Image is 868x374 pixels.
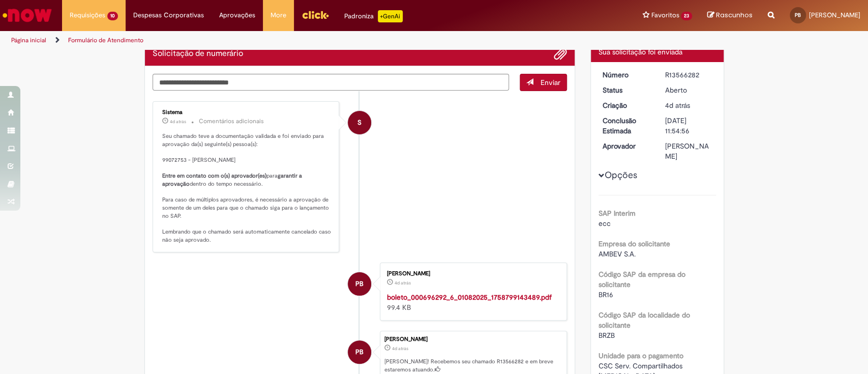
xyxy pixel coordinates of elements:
[271,10,286,20] span: More
[219,10,255,20] span: Aprovações
[595,85,657,95] dt: Status
[598,331,615,340] span: BRZB
[598,209,636,218] b: SAP Interim
[153,49,243,59] h2: Solicitação de numerário Histórico de tíquete
[392,346,408,352] time: 25/09/2025 11:54:52
[595,70,657,80] dt: Número
[716,10,753,20] span: Rascunhos
[598,249,636,258] span: AMBEV S.A.
[387,292,556,312] div: 99.4 KB
[162,172,266,180] b: Entre em contato com o(s) aprovador(es)
[387,271,556,277] div: [PERSON_NAME]
[344,10,403,22] div: Padroniza
[665,101,690,110] time: 25/09/2025 11:54:52
[541,78,560,87] span: Enviar
[153,74,510,91] textarea: Digite sua mensagem aqui...
[665,70,712,80] div: R13566282
[707,11,753,20] a: Rascunhos
[162,132,332,244] p: Seu chamado teve a documentação validada e foi enviado para aprovação da(s) seguinte(s) pessoa(s)...
[384,336,561,342] div: [PERSON_NAME]
[520,74,567,91] button: Enviar
[554,47,567,61] button: Adicionar anexos
[665,85,712,95] div: Aberto
[170,119,186,125] span: 4d atrás
[395,280,411,286] span: 4d atrás
[11,36,46,44] a: Página inicial
[387,293,552,302] a: boleto_000696292_6_01082025_1758799143489.pdf
[681,12,692,20] span: 23
[595,100,657,110] dt: Criação
[355,272,364,296] span: PB
[170,119,186,125] time: 26/09/2025 11:08:46
[162,172,304,188] b: garantir a aprovação
[395,280,411,286] time: 25/09/2025 11:54:36
[348,111,371,134] div: System
[795,12,801,18] span: PB
[355,340,364,364] span: PB
[1,5,53,25] img: ServiceNow
[665,100,712,110] div: 25/09/2025 11:54:52
[598,310,690,330] b: Código SAP da localidade do solicitante
[8,31,571,50] ul: Trilhas de página
[598,290,613,299] span: BR16
[598,270,685,289] b: Código SAP da empresa do solicitante
[595,141,657,151] dt: Aprovador
[162,109,332,116] div: Sistema
[70,10,105,20] span: Requisições
[68,36,143,44] a: Formulário de Atendimento
[598,47,682,56] span: Sua solicitação foi enviada
[651,10,679,20] span: Favoritos
[665,101,690,110] span: 4d atrás
[392,346,408,352] span: 4d atrás
[598,219,611,228] span: ecc
[302,7,329,22] img: click_logo_yellow_360x200.png
[665,116,712,136] div: [DATE] 11:54:56
[133,10,204,20] span: Despesas Corporativas
[384,358,561,373] p: [PERSON_NAME]! Recebemos seu chamado R13566282 e em breve estaremos atuando.
[809,11,860,19] span: [PERSON_NAME]
[598,239,670,248] b: Empresa do solicitante
[598,351,683,360] b: Unidade para o pagamento
[357,110,362,135] span: S
[107,12,118,20] span: 10
[348,272,371,296] div: Patricia Cristina Pinto Benedito
[665,141,712,161] div: [PERSON_NAME]
[348,340,371,364] div: Patricia Cristina Pinto Benedito
[199,117,264,126] small: Comentários adicionais
[595,116,657,136] dt: Conclusão Estimada
[378,10,403,22] p: +GenAi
